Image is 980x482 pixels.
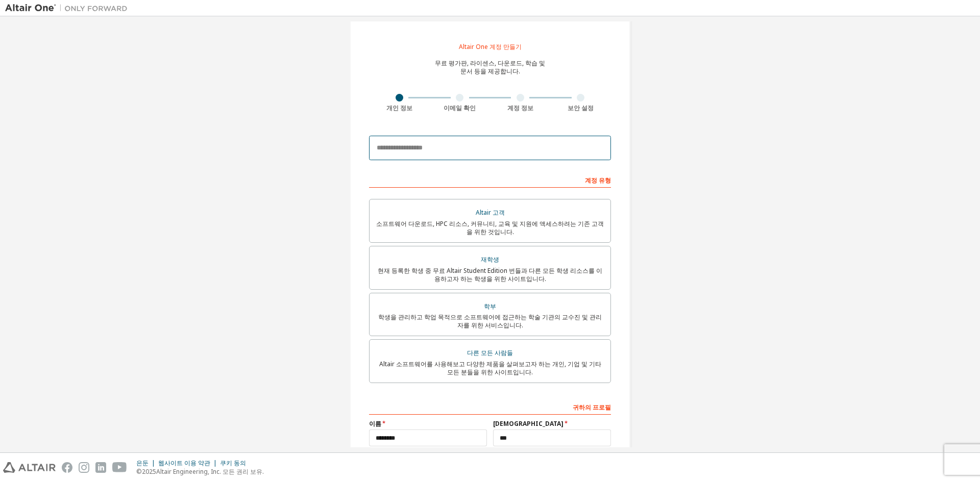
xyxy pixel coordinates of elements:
font: 무료 평가판, 라이센스, 다운로드, 학습 및 [435,59,545,67]
img: youtube.svg [112,462,127,473]
font: 문서 등을 제공합니다. [460,67,520,75]
font: 개인 정보 [386,104,412,112]
font: 현재 등록한 학생 중 무료 Altair Student Edition 번들과 다른 모든 학생 리소스를 이용하고자 하는 학생을 위한 사이트입니다. [378,266,602,283]
font: 은둔 [136,459,149,467]
font: 다른 모든 사람들 [467,348,513,357]
font: Altair 고객 [476,208,505,217]
font: 2025 [142,467,156,476]
img: instagram.svg [79,462,89,473]
img: altair_logo.svg [3,462,56,473]
font: Altair One 계정 만들기 [459,42,522,51]
font: 보안 설정 [568,104,594,112]
font: 귀하의 프로필 [573,403,611,412]
font: 웹사이트 이용 약관 [158,459,210,467]
img: 알타이르 원 [5,3,133,13]
font: 계정 유형 [585,176,611,185]
font: 계정 정보 [507,104,533,112]
font: 이름 [369,419,381,428]
font: © [136,467,142,476]
font: 이메일 확인 [444,104,476,112]
font: 소프트웨어 다운로드, HPC 리소스, 커뮤니티, 교육 및 지원에 액세스하려는 기존 고객을 위한 것입니다. [376,219,604,236]
img: facebook.svg [62,462,72,473]
font: Altair Engineering, Inc. 모든 권리 보유. [156,467,264,476]
font: [DEMOGRAPHIC_DATA] [493,419,563,428]
font: 학부 [484,302,496,311]
img: linkedin.svg [95,462,106,473]
font: 쿠키 동의 [220,459,246,467]
font: Altair 소프트웨어를 사용해보고 다양한 제품을 살펴보고자 하는 개인, 기업 및 기타 모든 분들을 위한 사이트입니다. [379,360,601,376]
font: 재학생 [481,255,499,264]
font: 학생을 관리하고 학업 목적으로 소프트웨어에 접근하는 학술 기관의 교수진 및 관리자를 위한 서비스입니다. [378,313,602,329]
